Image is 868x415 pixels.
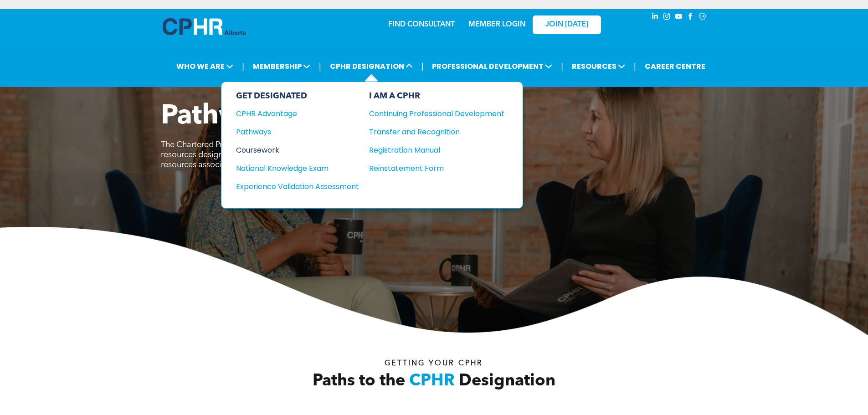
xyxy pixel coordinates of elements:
span: Getting your Cphr [385,360,483,367]
span: WHO WE ARE [174,58,236,75]
div: CPHR Advantage [236,108,347,119]
span: PROFESSIONAL DEVELOPMENT [429,58,555,75]
a: Social network [698,11,708,24]
div: Coursework [236,144,347,156]
a: CPHR Advantage [236,108,359,119]
span: Designation [459,373,555,389]
div: GET DESIGNATED [236,91,359,101]
span: Pathways [161,103,286,130]
div: Transfer and Recognition [369,126,491,138]
a: linkedin [650,11,660,24]
li: | [421,57,424,76]
a: facebook [686,11,696,24]
a: CAREER CENTRE [642,58,708,75]
a: Continuing Professional Development [369,108,504,119]
span: CPHR DESIGNATION [327,58,416,75]
a: Reinstatement Form [369,163,504,174]
div: National Knowledge Exam [236,163,347,174]
span: CPHR [409,373,455,389]
div: Reinstatement Form [369,163,491,174]
li: | [561,57,563,76]
a: Coursework [236,144,359,156]
div: Continuing Professional Development [369,108,491,119]
a: Transfer and Recognition [369,126,504,138]
span: The Chartered Professional in Human Resources (CPHR) is the only human resources designation reco... [161,141,430,169]
span: MEMBERSHIP [250,58,313,75]
li: | [242,57,244,76]
div: I AM A CPHR [369,91,504,101]
a: JOIN [DATE] [533,15,601,34]
a: instagram [662,11,672,24]
a: youtube [674,11,684,24]
a: National Knowledge Exam [236,163,359,174]
div: Pathways [236,126,347,138]
a: Experience Validation Assessment [236,181,359,192]
li: | [634,57,636,76]
div: Registration Manual [369,144,491,156]
img: A blue and white logo for cp alberta [163,18,246,35]
div: Experience Validation Assessment [236,181,347,192]
span: JOIN [DATE] [545,20,588,29]
a: MEMBER LOGIN [468,21,525,28]
a: Registration Manual [369,144,504,156]
span: RESOURCES [569,58,628,75]
a: Pathways [236,126,359,138]
a: FIND CONSULTANT [388,21,455,28]
span: Paths to the [313,373,405,389]
li: | [319,57,321,76]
